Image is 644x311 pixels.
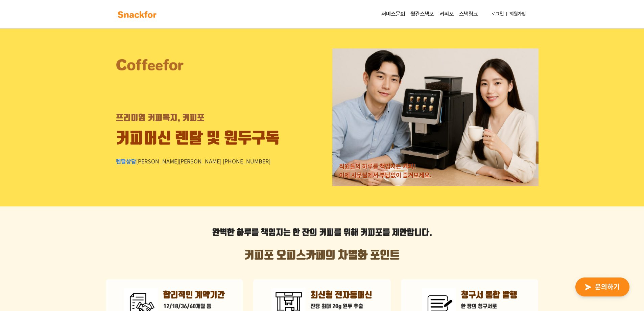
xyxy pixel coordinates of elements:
[311,289,372,302] p: 최신형 전자동머신
[116,9,159,20] img: background-main-color.svg
[507,8,528,20] a: 회원가입
[461,289,517,302] p: 청구서 통합 발행
[106,227,539,239] p: 를 위해 커피포를 제안합니다.
[456,7,481,21] a: 스낵링크
[379,7,408,21] a: 서비스문의
[437,7,456,21] a: 커피포
[489,8,506,20] a: 로그인
[212,228,334,238] strong: 완벽한 하루를 책임지는 한 잔의 커피
[332,48,539,186] img: 렌탈 모델 사진
[163,289,225,302] p: 합리적인 계약기간
[116,157,136,165] span: 렌탈상담
[116,58,184,71] img: 커피포 로고
[116,157,270,165] div: [PERSON_NAME][PERSON_NAME] [PHONE_NUMBER]
[408,7,437,21] a: 월간스낵포
[116,112,205,124] div: 프리미엄 커피복지, 커피포
[116,128,280,150] div: 커피머신 렌탈 및 원두구독
[106,249,539,262] h2: 커피포 오피스카페의 차별화 포인트
[339,162,432,180] div: 직원들의 하루를 책임지는 커피! 이제 사무실에서 부담없이 즐겨보세요.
